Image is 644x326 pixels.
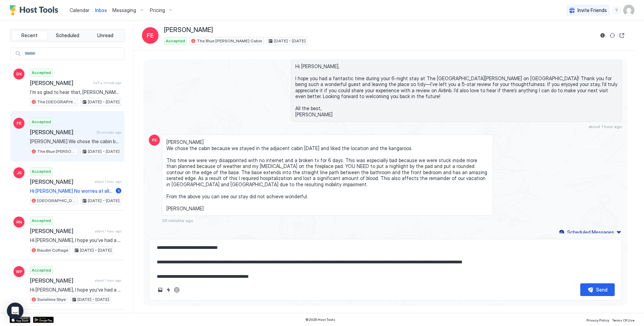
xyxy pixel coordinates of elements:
[295,63,617,118] span: Hi [PERSON_NAME], I hope you had a fantastic time during your 6-night stay at The [GEOGRAPHIC_DAT...
[608,31,616,40] button: Sync reservation
[93,81,121,85] span: half a minute ago
[32,267,51,273] span: Accepted
[17,170,22,176] span: JS
[30,237,121,243] span: Hi [PERSON_NAME], I hope you’ve had a wonderful stay at [GEOGRAPHIC_DATA] on [GEOGRAPHIC_DATA]! I...
[10,5,61,15] a: Host Tools Logo
[612,316,634,323] a: Terms Of Use
[32,119,51,125] span: Accepted
[164,26,213,34] span: [PERSON_NAME]
[37,148,76,155] span: The Blue [PERSON_NAME] Cabin
[70,7,90,13] span: Calendar
[16,71,22,77] span: DK
[95,229,121,233] span: about 1 hour ago
[612,318,634,322] span: Terms Of Use
[32,218,51,224] span: Accepted
[166,139,489,211] span: [PERSON_NAME] We chose the cabin because we stayed in the adjacent cabin [DATE] and liked the loc...
[16,219,22,225] span: RN
[164,286,173,294] button: Quick reply
[56,32,79,39] span: Scheduled
[32,70,51,76] span: Accepted
[558,228,622,237] button: Scheduled Messages
[97,32,113,39] span: Unread
[30,129,94,136] span: [PERSON_NAME]
[16,269,22,275] span: WF
[589,124,622,129] span: about 1 hour ago
[599,31,607,40] button: Reservation information
[30,287,121,293] span: Hi [PERSON_NAME], I hope you’ve had a wonderful stay at [GEOGRAPHIC_DATA] on [GEOGRAPHIC_DATA]! I...
[7,303,23,319] div: Open Intercom Messenger
[10,317,30,323] a: App Store
[567,229,614,236] div: Scheduled Messages
[70,7,90,14] a: Calendar
[95,278,121,283] span: about 1 hour ago
[586,316,609,323] a: Privacy Policy
[30,138,121,145] span: [PERSON_NAME] We chose the cabin because we stayed in the adjacent cabin [DATE] and liked the loc...
[30,89,121,95] span: I'm so glad to hear that, [PERSON_NAME]! If you need anything during your stay or have any questi...
[30,188,113,194] span: Hi [PERSON_NAME] No worries at all Thanks for a great stay
[197,38,262,44] span: The Blue [PERSON_NAME] Cabin
[618,31,626,40] button: Open reservation
[152,137,157,143] span: FE
[30,80,90,86] span: [PERSON_NAME]
[88,198,120,204] span: [DATE] - [DATE]
[147,31,154,40] span: FE
[87,31,123,40] button: Unread
[96,130,121,135] span: 25 minutes ago
[30,178,92,185] span: [PERSON_NAME]
[30,277,92,284] span: [PERSON_NAME]
[150,7,165,13] span: Pricing
[88,99,120,105] span: [DATE] - [DATE]
[88,148,120,155] span: [DATE] - [DATE]
[156,286,164,294] button: Upload image
[577,7,607,13] span: Invite Friends
[95,7,107,13] span: Inbox
[22,48,124,60] input: Input Field
[580,283,615,296] button: Send
[37,99,76,105] span: The [GEOGRAPHIC_DATA]
[37,198,76,204] span: [GEOGRAPHIC_DATA]
[623,5,634,16] div: User profile
[37,296,66,303] span: Sunshine Skye
[274,38,306,44] span: [DATE] - [DATE]
[80,247,112,253] span: [DATE] - [DATE]
[173,286,181,294] button: ChatGPT Auto Reply
[586,318,609,322] span: Privacy Policy
[95,179,121,184] span: about 1 hour ago
[112,7,136,13] span: Messaging
[162,218,193,223] span: 25 minutes ago
[10,29,125,42] div: tab-group
[33,317,54,323] a: Google Play Store
[612,6,621,14] div: menu
[21,32,38,39] span: Recent
[11,31,48,40] button: Recent
[596,286,607,293] div: Send
[32,168,51,175] span: Accepted
[30,228,92,234] span: [PERSON_NAME]
[78,296,109,303] span: [DATE] - [DATE]
[305,317,335,322] span: © 2025 Host Tools
[95,7,107,14] a: Inbox
[49,31,86,40] button: Scheduled
[37,247,68,253] span: Baudin Cottage
[118,188,120,193] span: 1
[17,120,21,126] span: FE
[166,38,185,44] span: Accepted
